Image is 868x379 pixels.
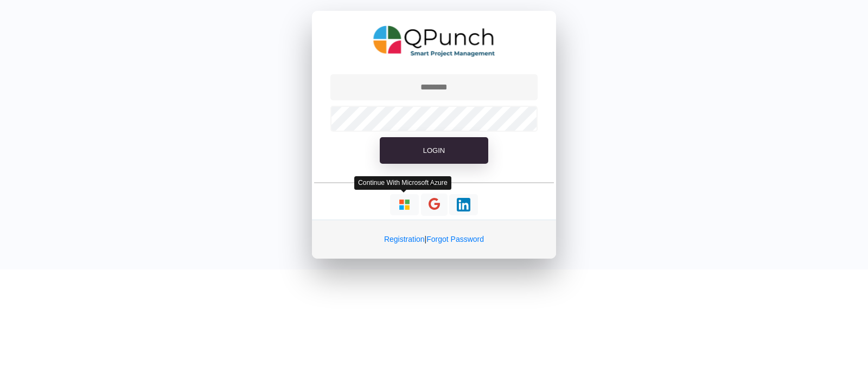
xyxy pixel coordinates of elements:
a: Forgot Password [426,235,484,243]
button: Continue With LinkedIn [449,194,478,215]
div: Continue With Microsoft Azure [354,176,451,190]
button: Continue With Google [421,194,448,216]
img: Loading... [398,198,411,211]
span: Login [423,146,445,155]
img: Loading... [457,198,470,211]
button: Login [380,137,488,164]
a: Registration [384,235,425,243]
div: | [312,220,556,259]
img: QPunch [373,22,495,61]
